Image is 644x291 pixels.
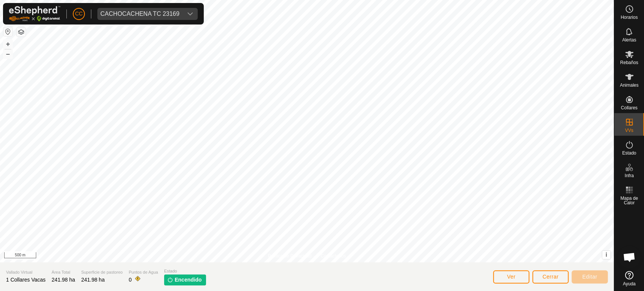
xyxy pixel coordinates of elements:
span: Animales [620,83,638,87]
a: Contáctenos [321,253,346,259]
div: Chat abierto [618,246,641,268]
span: i [606,251,607,258]
img: encender [167,277,173,283]
span: Ayuda [623,282,636,286]
span: Encendido [175,276,202,284]
span: 241.98 ha [52,277,75,283]
span: Editar [582,274,597,280]
button: Ver [493,270,529,283]
span: Ver [507,274,516,280]
button: + [3,40,12,49]
span: Mapa de Calor [616,196,642,205]
img: Logo Gallagher [9,6,60,21]
button: Cerrar [532,270,569,283]
span: 1 Collares Vacas [6,277,46,283]
span: VVs [625,128,633,133]
span: Estado [164,268,206,274]
span: Vallado Virtual [6,269,46,276]
span: Superficie de pastoreo [81,269,123,276]
span: Infra [624,173,633,178]
span: Puntos de Agua [129,269,158,276]
span: 241.98 ha [81,277,105,283]
span: Horarios [621,15,638,20]
span: Alertas [622,38,636,42]
a: Ayuda [614,268,644,289]
span: Rebaños [620,60,638,65]
span: Área Total [52,269,75,276]
div: CACHOCACHENA TC 23169 [100,11,180,17]
span: CACHOCACHENA TC 23169 [97,8,183,20]
div: dropdown trigger [183,8,198,20]
button: Capas del Mapa [17,28,26,37]
span: Estado [622,151,636,155]
span: Collares [621,106,637,110]
button: Restablecer Mapa [3,27,12,36]
button: i [602,251,610,259]
span: 0 [129,277,132,283]
button: Editar [572,270,608,283]
a: Política de Privacidad [268,253,311,259]
button: – [3,49,12,58]
span: CC [75,10,83,18]
span: Cerrar [543,274,559,280]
